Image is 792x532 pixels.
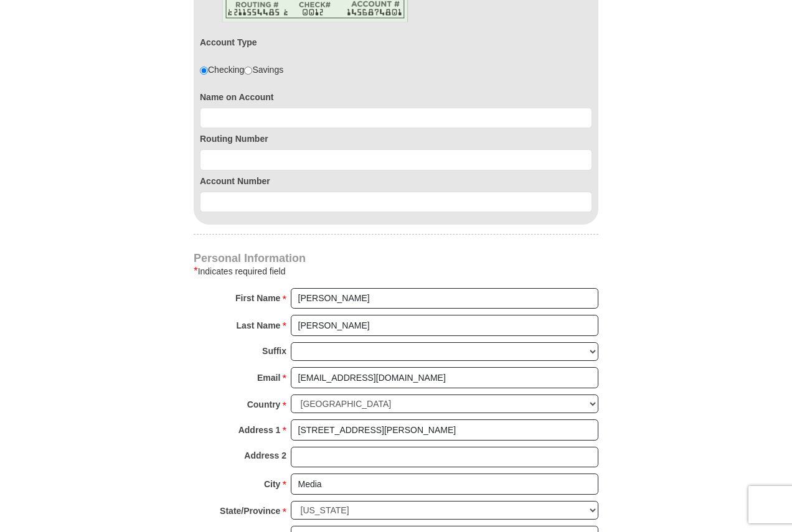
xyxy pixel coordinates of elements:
[238,421,281,439] strong: Address 1
[235,289,280,307] strong: First Name
[262,342,286,360] strong: Suffix
[257,369,280,386] strong: Email
[244,447,286,464] strong: Address 2
[200,91,592,103] label: Name on Account
[200,36,257,49] label: Account Type
[200,133,592,145] label: Routing Number
[237,317,281,334] strong: Last Name
[264,475,280,493] strong: City
[194,253,598,263] h4: Personal Information
[220,502,280,520] strong: State/Province
[200,175,592,187] label: Account Number
[194,264,598,279] div: Indicates required field
[247,396,281,413] strong: Country
[200,63,283,76] div: Checking Savings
